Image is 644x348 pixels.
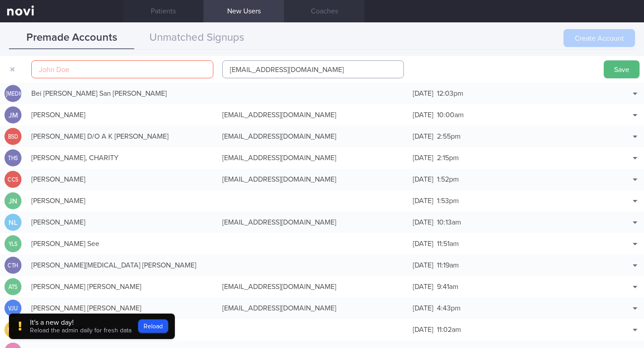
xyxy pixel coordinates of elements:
[6,257,20,274] div: CTH
[218,127,409,145] div: [EMAIL_ADDRESS][DOMAIN_NAME]
[604,60,640,78] button: Save
[437,305,461,312] span: 4:43pm
[437,283,458,290] span: 9:41am
[413,305,433,312] span: [DATE]
[437,197,459,204] span: 1:53pm
[437,176,459,183] span: 1:52pm
[30,318,131,327] div: It's a new day!
[413,90,433,97] span: [DATE]
[27,256,218,274] div: [PERSON_NAME][MEDICAL_DATA] [PERSON_NAME]
[9,27,134,49] button: Premade Accounts
[437,240,459,247] span: 11:51am
[6,235,20,253] div: YLS
[31,60,213,78] input: John Doe
[27,213,218,231] div: [PERSON_NAME]
[6,171,20,188] div: CCS
[27,235,218,253] div: [PERSON_NAME] See
[27,278,218,296] div: [PERSON_NAME] [PERSON_NAME]
[413,326,433,333] span: [DATE]
[437,326,461,333] span: 11:02am
[27,299,218,317] div: [PERSON_NAME] [PERSON_NAME]
[4,214,21,231] div: NL
[6,321,20,339] div: NKB
[138,319,168,333] button: Reload
[437,219,461,226] span: 10:13am
[413,176,433,183] span: [DATE]
[27,149,218,167] div: [PERSON_NAME], CHARITY
[6,278,20,296] div: ATS
[437,154,459,161] span: 2:15pm
[437,90,463,97] span: 12:03pm
[27,106,218,124] div: [PERSON_NAME]
[27,170,218,188] div: [PERSON_NAME]
[27,192,218,210] div: [PERSON_NAME]
[222,60,404,78] input: email@novi-health.com
[6,149,20,167] div: THS
[437,262,459,269] span: 11:19am
[218,170,409,188] div: [EMAIL_ADDRESS][DOMAIN_NAME]
[413,240,433,247] span: [DATE]
[218,299,409,317] div: [EMAIL_ADDRESS][DOMAIN_NAME]
[218,213,409,231] div: [EMAIL_ADDRESS][DOMAIN_NAME]
[413,262,433,269] span: [DATE]
[218,149,409,167] div: [EMAIL_ADDRESS][DOMAIN_NAME]
[6,85,20,102] div: [MEDICAL_DATA]
[27,85,218,102] div: Bei [PERSON_NAME] San [PERSON_NAME]
[413,219,433,226] span: [DATE]
[134,27,259,49] button: Unmatched Signups
[4,192,21,210] div: JN
[413,154,433,161] span: [DATE]
[218,278,409,296] div: [EMAIL_ADDRESS][DOMAIN_NAME]
[437,133,461,140] span: 2:55pm
[27,127,218,145] div: [PERSON_NAME] D/O A K [PERSON_NAME]
[413,197,433,204] span: [DATE]
[30,327,131,334] span: Reload the admin daily for fresh data
[6,300,20,317] div: VJU
[437,111,464,119] span: 10:00am
[218,106,409,124] div: [EMAIL_ADDRESS][DOMAIN_NAME]
[413,283,433,290] span: [DATE]
[4,106,21,124] div: JM
[6,128,20,145] div: BSD
[413,133,433,140] span: [DATE]
[413,111,433,119] span: [DATE]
